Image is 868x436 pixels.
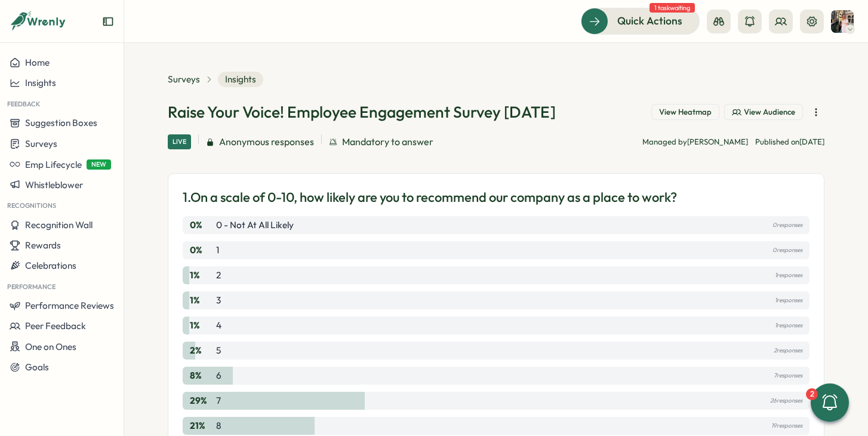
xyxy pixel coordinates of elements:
p: 0 responses [772,219,802,232]
span: Home [25,57,50,68]
p: 1 % [190,294,214,307]
span: Emp Lifecycle [25,159,82,170]
p: 0 % [190,244,214,257]
p: 2 [216,269,221,282]
p: 3 [216,294,221,307]
p: Managed by [642,137,748,148]
span: [PERSON_NAME] [687,137,748,146]
span: 1 task waiting [650,3,695,13]
span: Quick Actions [617,13,682,29]
span: Insights [25,77,56,88]
p: 1 responses [775,319,802,332]
span: One on Ones [25,341,76,352]
span: Performance Reviews [25,300,114,311]
p: 1 responses [775,294,802,307]
p: 7 [216,394,221,407]
span: Anonymous responses [219,134,314,149]
span: Goals [25,361,49,373]
span: Recognition Wall [25,219,93,231]
p: 19 responses [771,419,802,432]
span: Insights [218,72,263,87]
p: 2 responses [774,344,802,357]
p: 1 responses [775,269,802,282]
p: 0 - Not at all likely [216,219,294,232]
span: Rewards [25,240,61,251]
span: Celebrations [25,260,76,271]
p: 6 [216,369,221,382]
p: 0 % [190,219,214,232]
p: 21 % [190,419,214,432]
p: 1. On a scale of 0-10, how likely are you to recommend our company as a place to work? [183,188,677,207]
span: Suggestion Boxes [25,117,97,128]
p: Published on [755,137,824,148]
img: Hannah Saunders [831,10,854,33]
button: View Audience [724,104,803,121]
p: 8 % [190,369,214,382]
span: Peer Feedback [25,320,86,331]
button: Quick Actions [581,8,700,34]
span: [DATE] [799,137,824,146]
div: Live [168,134,191,149]
h1: Raise Your Voice! Employee Engagement Survey [DATE] [168,102,556,122]
p: 7 responses [774,369,802,382]
span: View Audience [744,107,795,118]
p: 8 [216,419,221,432]
button: View Heatmap [651,104,719,121]
p: 5 [216,344,221,357]
button: 2 [811,383,849,422]
p: 29 % [190,394,214,407]
p: 1 % [190,319,214,332]
p: 26 responses [770,394,802,407]
p: 1 [216,244,219,257]
a: Surveys [168,73,200,86]
span: Mandatory to answer [342,134,433,149]
p: 0 responses [772,244,802,257]
span: Whistleblower [25,179,83,191]
div: 2 [806,388,818,400]
button: Expand sidebar [102,16,114,27]
p: 2 % [190,344,214,357]
span: Surveys [25,138,57,149]
span: View Heatmap [659,107,712,118]
p: 1 % [190,269,214,282]
p: 4 [216,319,221,332]
span: NEW [87,159,111,170]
